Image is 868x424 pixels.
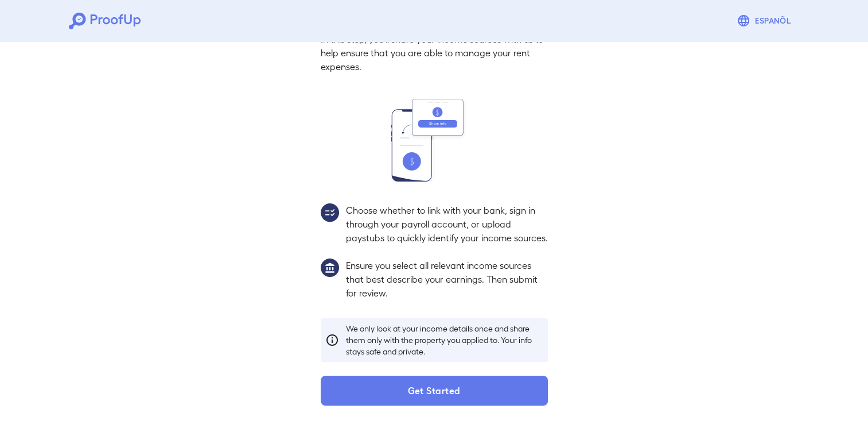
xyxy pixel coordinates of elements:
img: group1.svg [321,259,339,277]
img: group2.svg [321,203,339,222]
button: Espanõl [732,9,799,32]
p: Choose whether to link with your bank, sign in through your payroll account, or upload paystubs t... [346,203,548,245]
p: We only look at your income details once and share them only with the property you applied to. Yo... [346,323,543,357]
img: transfer_money.svg [391,99,477,182]
p: Ensure you select all relevant income sources that best describe your earnings. Then submit for r... [346,259,548,300]
p: In this step, you'll share your income sources with us to help ensure that you are able to manage... [321,32,548,74]
button: Get Started [321,376,548,406]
